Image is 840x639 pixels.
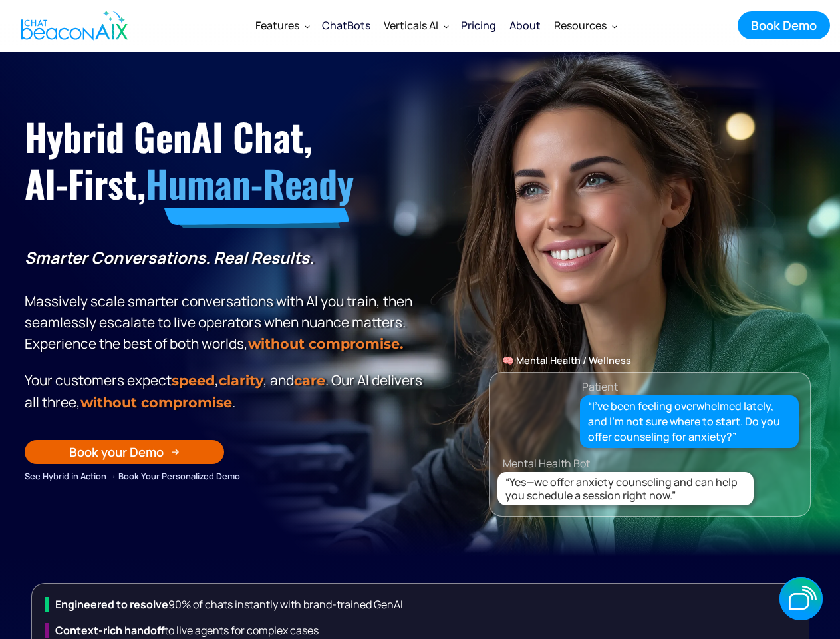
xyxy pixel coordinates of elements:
[384,16,438,35] div: Verticals AI
[25,369,427,413] p: Your customers expect , , and . Our Al delivers all three, .
[25,440,224,464] a: Book your Demo
[25,247,427,355] p: Massively scale smarter conversations with AI you train, then seamlessly escalate to live operato...
[69,443,164,461] div: Book your Demo
[612,23,617,29] img: Dropdown
[490,351,810,370] div: 🧠 Mental Health / Wellness
[25,469,427,483] div: See Hybrid in Action → Book Your Personalized Demo
[509,16,541,35] div: About
[249,9,315,41] div: Features
[55,623,164,638] strong: Context-rich handoff
[738,11,830,39] a: Book Demo
[547,9,623,41] div: Resources
[751,17,817,34] div: Book Demo
[45,623,802,638] div: to live agents for complex cases
[377,9,454,41] div: Verticals AI
[461,16,496,35] div: Pricing
[505,475,751,502] div: “Yes—we offer anxiety counseling and can help you schedule a session right now.”
[503,454,823,473] div: Mental Health Bot
[248,335,403,352] strong: without compromise.
[55,597,168,612] strong: Engineered to resolve
[80,394,232,411] span: without compromise
[444,23,449,29] img: Dropdown
[454,8,503,43] a: Pricing
[25,113,427,207] h1: Hybrid GenAI Chat, AI-First,
[25,246,314,268] strong: Smarter Conversations. Real Results.
[294,372,325,389] span: care
[582,377,618,396] div: Patient
[315,8,377,43] a: ChatBots
[146,155,354,210] span: Human-Ready
[503,8,547,43] a: About
[45,597,802,612] div: 90% of chats instantly with brand-trained GenAI
[588,399,791,445] div: “I’ve been feeling overwhelmed lately, and I’m not sure where to start. Do you offer counseling f...
[172,448,180,456] img: Arrow
[255,16,299,35] div: Features
[554,16,607,35] div: Resources
[10,2,135,49] a: home
[322,16,370,35] div: ChatBots
[172,372,215,389] strong: speed
[219,372,263,389] span: clarity
[305,23,310,29] img: Dropdown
